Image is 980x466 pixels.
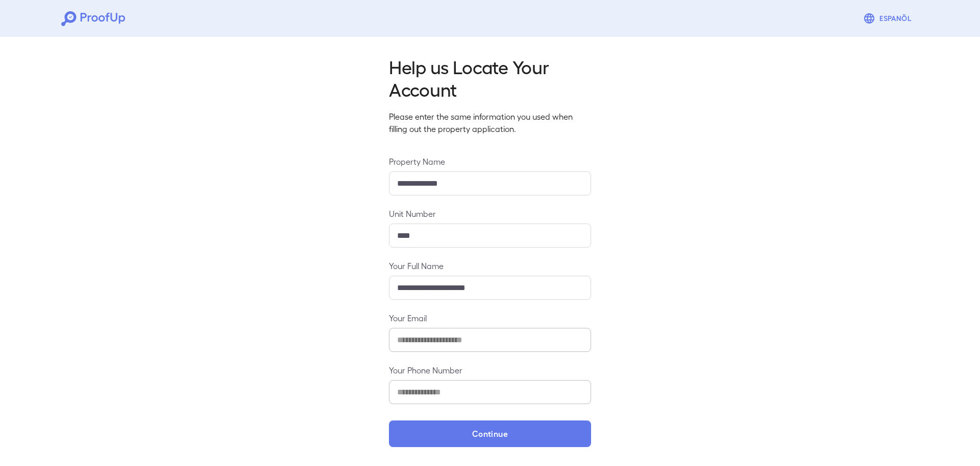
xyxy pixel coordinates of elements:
[389,420,591,447] button: Continue
[389,55,591,100] h2: Help us Locate Your Account
[389,208,591,219] label: Unit Number
[389,312,591,324] label: Your Email
[859,8,919,29] button: Espanõl
[389,110,591,135] p: Please enter the same information you used when filling out the property application.
[389,156,591,167] label: Property Name
[389,364,591,376] label: Your Phone Number
[389,260,591,272] label: Your Full Name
